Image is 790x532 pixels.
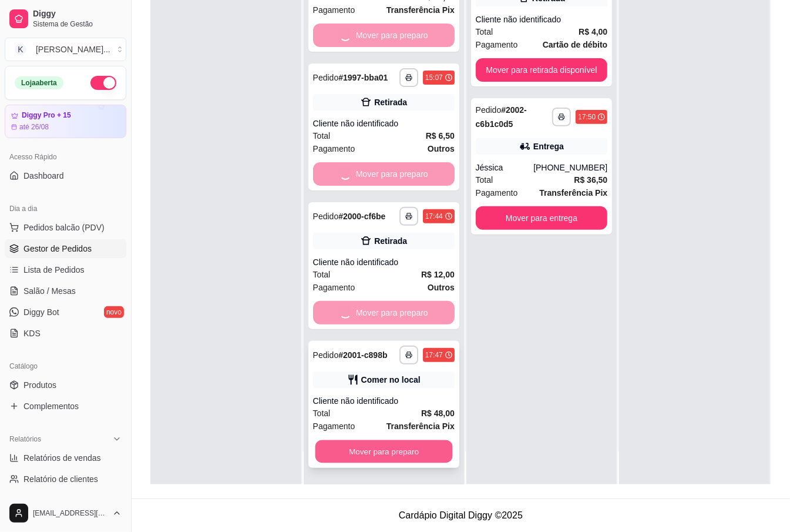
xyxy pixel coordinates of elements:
span: Pedido [313,212,339,221]
strong: R$ 6,50 [426,131,455,140]
strong: Transferência Pix [539,188,607,198]
a: Relatórios de vendas [5,449,126,467]
strong: # 2001-c898b [338,350,387,360]
span: Pagamento [476,186,518,199]
span: Pedido [313,73,339,82]
a: Complementos [5,397,126,416]
footer: Cardápio Digital Diggy © 2025 [132,498,790,532]
button: Alterar Status [90,76,116,90]
span: Relatório de clientes [23,473,98,485]
span: Total [313,268,331,281]
span: Pedidos balcão (PDV) [23,222,105,233]
div: Cliente não identificado [313,256,455,268]
span: Salão / Mesas [23,285,76,297]
div: 15:07 [425,73,443,82]
span: Pagamento [313,281,355,294]
div: Retirada [374,96,407,108]
span: Diggy [33,9,122,19]
article: Diggy Pro + 15 [22,111,71,120]
button: Mover para retirada disponível [476,58,608,82]
button: Mover para entrega [476,206,608,230]
a: Diggy Pro + 15até 26/08 [5,105,126,138]
article: até 26/08 [19,122,49,132]
a: Dashboard [5,166,126,185]
span: Relatórios [9,434,41,444]
div: Jéssica [476,162,534,173]
span: Pedido [476,105,502,115]
span: Gestor de Pedidos [23,243,92,255]
strong: Outros [428,283,455,292]
span: Relatórios de vendas [23,452,101,464]
strong: Cartão de débito [543,40,607,49]
strong: # 2000-cf6be [338,212,385,221]
a: Relatório de mesas [5,491,126,510]
span: Complementos [23,400,79,412]
span: K [15,44,26,55]
a: DiggySistema de Gestão [5,5,126,33]
span: Diggy Bot [23,306,59,318]
div: Acesso Rápido [5,148,126,166]
span: Produtos [23,379,56,391]
strong: R$ 36,50 [574,175,608,185]
div: Cliente não identificado [476,14,608,25]
strong: R$ 12,00 [421,270,455,279]
strong: R$ 48,00 [421,409,455,418]
div: 17:50 [578,112,596,122]
div: Cliente não identificado [313,118,455,129]
button: Select a team [5,38,126,61]
div: Comer no local [361,374,421,386]
div: Loja aberta [15,76,63,89]
strong: # 2002-c6b1c0d5 [476,105,527,129]
div: [PERSON_NAME] ... [36,44,110,55]
a: Produtos [5,376,126,394]
span: Pagamento [313,142,355,155]
div: 17:44 [425,212,443,221]
div: Catálogo [5,357,126,376]
span: Total [313,129,331,142]
a: KDS [5,324,126,343]
span: Total [476,173,493,186]
button: Mover para preparo [315,440,452,463]
strong: R$ 4,00 [579,27,607,36]
span: [EMAIL_ADDRESS][DOMAIN_NAME] [33,508,107,518]
span: Sistema de Gestão [33,19,122,29]
button: Pedidos balcão (PDV) [5,218,126,237]
div: 17:47 [425,350,443,360]
div: Retirada [374,235,407,247]
a: Relatório de clientes [5,470,126,488]
span: Total [313,407,331,420]
a: Salão / Mesas [5,282,126,300]
button: [EMAIL_ADDRESS][DOMAIN_NAME] [5,499,126,527]
strong: # 1997-bba01 [338,73,388,82]
a: Diggy Botnovo [5,303,126,322]
span: Pagamento [313,420,355,433]
div: Cliente não identificado [313,395,455,407]
span: Dashboard [23,170,64,182]
div: Dia a dia [5,199,126,218]
span: Lista de Pedidos [23,264,85,276]
strong: Transferência Pix [386,421,455,431]
strong: Outros [428,144,455,153]
span: Pagamento [313,4,355,16]
span: Total [476,25,493,38]
span: Pagamento [476,38,518,51]
a: Gestor de Pedidos [5,239,126,258]
span: Pedido [313,350,339,360]
div: Entrega [533,140,564,152]
span: KDS [23,327,41,339]
a: Lista de Pedidos [5,260,126,279]
strong: Transferência Pix [386,5,455,15]
div: [PHONE_NUMBER] [533,162,607,173]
